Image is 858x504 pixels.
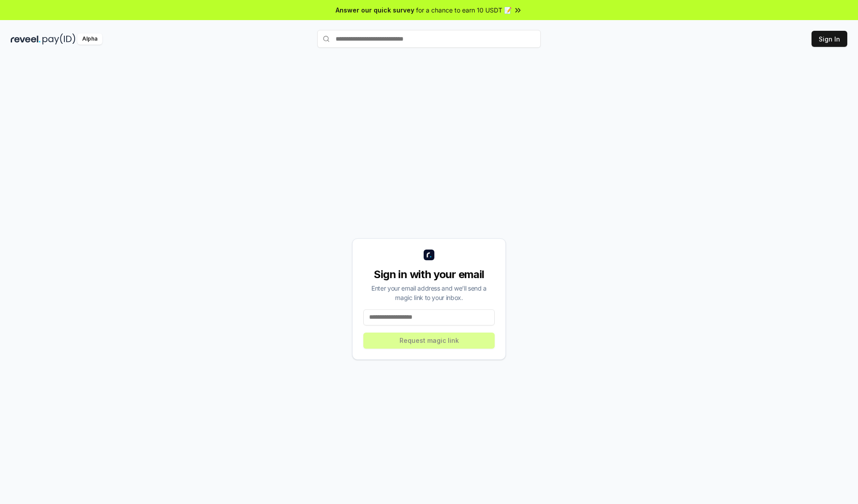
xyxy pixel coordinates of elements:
span: for a chance to earn 10 USDT 📝 [416,5,512,15]
img: logo_small [424,250,434,260]
div: Enter your email address and we’ll send a magic link to your inbox. [363,283,495,302]
span: Answer our quick survey [336,5,414,15]
img: reveel_dark [11,33,41,45]
button: Sign In [812,31,847,47]
div: Sign in with your email [363,267,495,282]
img: pay_id [42,33,76,45]
div: Alpha [77,33,102,45]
